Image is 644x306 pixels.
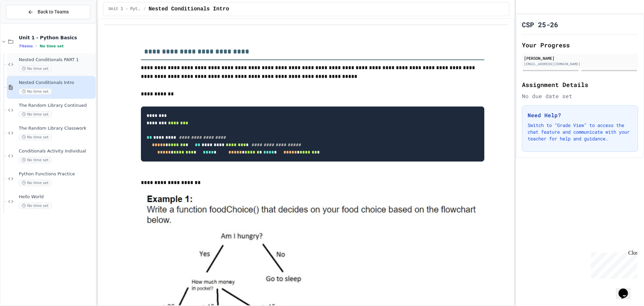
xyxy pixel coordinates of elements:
iframe: chat widget [588,250,637,278]
span: Nested Conditionals Intro [149,5,229,13]
div: [PERSON_NAME] [524,55,636,61]
p: Switch to "Grade View" to access the chat feature and communicate with your teacher for help and ... [528,122,632,142]
span: Python Functions Practice [19,171,94,177]
span: No time set [19,88,52,95]
span: Back to Teams [38,8,69,15]
h2: Assignment Details [522,80,638,89]
div: Chat with us now!Close [3,3,46,43]
span: Hello World [19,194,94,200]
span: No time set [19,203,52,209]
span: No time set [19,111,52,118]
h3: Need Help? [528,111,632,119]
h1: CSP 25-26 [522,20,558,29]
span: Unit 1 - Python Basics [19,35,94,41]
iframe: chat widget [616,279,637,299]
span: No time set [19,134,52,140]
span: Conditionals Activity Individual [19,148,94,154]
button: Back to Teams [6,5,90,19]
span: No time set [19,180,52,186]
span: The Random Library Classwork [19,126,94,131]
span: No time set [19,157,52,163]
div: No due date set [522,92,638,100]
span: Nested Conditionals PART 1 [19,57,94,63]
span: The Random Library Continued [19,103,94,108]
span: Unit 1 - Python Basics [109,6,141,12]
span: 7 items [19,44,33,48]
span: No time set [19,65,52,72]
span: • [36,43,37,49]
span: No time set [40,44,64,48]
span: Nested Conditionals Intro [19,80,94,86]
h2: Your Progress [522,40,638,50]
div: [EMAIL_ADDRESS][DOMAIN_NAME] [524,61,636,67]
span: / [144,6,146,12]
